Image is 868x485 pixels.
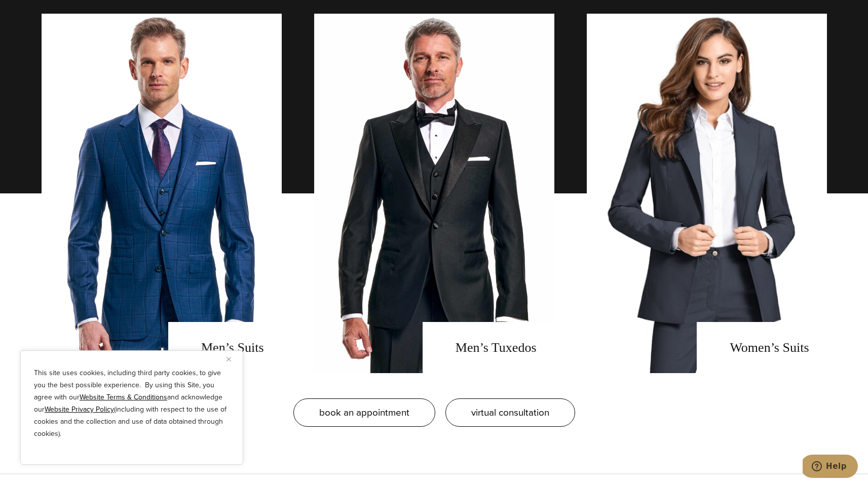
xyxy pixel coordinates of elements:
a: book an appointment [293,398,435,427]
a: Women's Suits [587,14,827,373]
button: Close [227,353,239,365]
img: Close [227,357,231,361]
span: book an appointment [319,405,409,420]
span: virtual consultation [471,405,549,420]
p: This site uses cookies, including third party cookies, to give you the best possible experience. ... [34,367,230,440]
iframe: Opens a widget where you can chat to one of our agents [803,455,858,480]
a: men's suits [42,14,282,373]
a: Website Terms & Conditions [80,392,167,402]
a: Website Privacy Policy [45,404,114,415]
a: men's tuxedos [314,14,554,373]
a: virtual consultation [445,398,575,427]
